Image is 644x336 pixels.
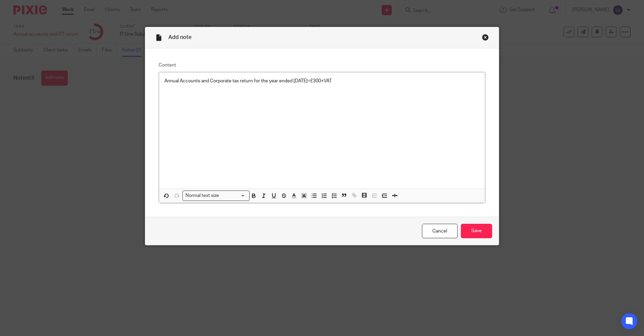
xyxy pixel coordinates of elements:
[422,224,458,238] a: Cancel
[221,192,246,199] input: Search for option
[159,62,485,69] label: Content
[182,191,250,201] div: Search for option
[482,34,489,41] div: Close this dialog window
[168,35,192,40] span: Add note
[164,78,480,84] p: Annual Accounts and Corporate tax return for the year ended [DATE]=£300+VAT
[184,192,221,199] span: Normal text size
[461,224,492,238] input: Save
